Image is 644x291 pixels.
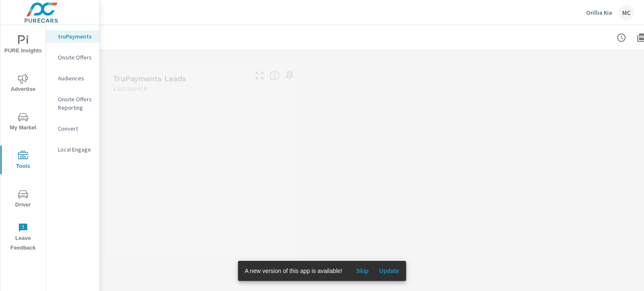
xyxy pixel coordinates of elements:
[352,267,372,275] span: Skip
[270,70,280,80] span: The number of truPayments leads.
[320,75,354,85] p: Last month
[527,75,561,85] p: Last month
[58,74,93,82] p: Audiences
[46,72,99,85] div: Audiences
[113,272,258,281] h5: truPayments Reporting Metrics & Data
[3,74,43,94] span: Advertise
[3,35,43,56] span: PURE Insights
[46,51,99,64] div: Onsite Offers
[379,267,399,275] span: Update
[46,143,99,156] div: Local Engage
[113,281,147,291] p: Last month
[473,266,487,280] button: Make Fullscreen
[3,223,43,253] span: Leave Feedback
[58,32,93,41] p: truPayments
[113,74,186,83] h5: truPayments Leads
[490,266,504,280] span: Save this to your personalized report
[619,5,634,20] div: MC
[3,189,43,210] span: Driver
[58,95,93,112] p: Onsite Offers Reporting
[58,145,93,154] p: Local Engage
[0,25,46,256] div: nav menu
[349,264,376,278] button: Skip
[253,69,266,82] button: Make Fullscreen
[283,69,296,82] span: Save this to your personalized report
[46,122,99,135] div: Convert
[460,60,473,74] button: Make Fullscreen
[527,272,589,281] h5: Leads By Source
[46,93,99,114] div: Onsite Offers Reporting
[3,112,43,133] span: My Market
[527,281,561,291] p: Last month
[58,53,93,62] p: Onsite Offers
[586,9,612,16] p: Orillia Kia
[376,264,402,278] button: Update
[113,83,147,93] p: Last month
[527,66,630,75] h5: truPayments Total Revenue
[490,60,504,74] span: Save this to your personalized report
[46,30,99,43] div: truPayments
[58,124,93,133] p: Convert
[245,268,343,274] span: A new version of this app is available!
[3,151,43,171] span: Tools
[320,66,391,75] h5: truPayments Sales
[477,62,487,72] span: Number of sales matched to a truPayments lead. [Source: This data is sourced from the dealer's DM...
